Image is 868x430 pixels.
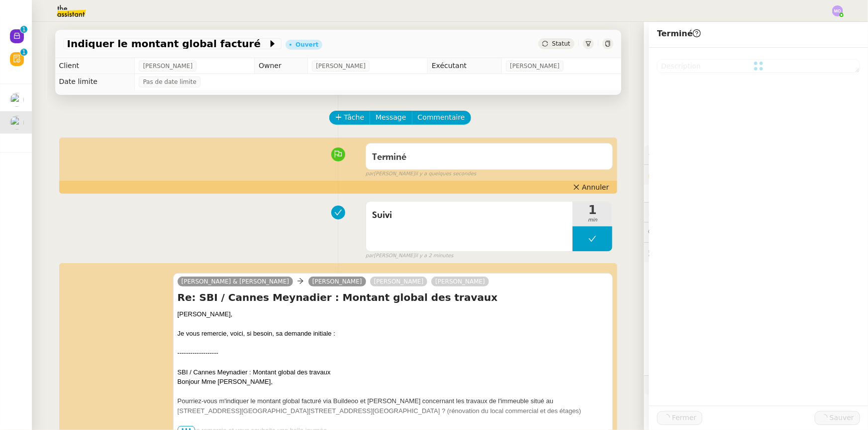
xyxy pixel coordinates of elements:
[255,58,308,74] td: Owner
[569,182,613,193] button: Annuler
[510,61,560,71] span: [PERSON_NAME]
[415,252,453,260] span: il y a 2 minutes
[178,377,609,387] div: Bonjour Mme [PERSON_NAME],
[143,61,193,71] span: [PERSON_NAME]
[412,111,471,125] button: Commentaire
[10,93,24,107] img: users%2FfjlNmCTkLiVoA3HQjY3GA5JXGxb2%2Favatar%2Fstarofservice_97480retdsc0392.png
[552,40,571,47] span: Statut
[832,5,843,16] img: svg
[316,61,366,71] span: [PERSON_NAME]
[178,348,609,358] div: -------------------
[67,39,268,49] span: Indiquer le montant global facturé
[648,169,713,180] span: 🔐
[366,252,374,260] span: par
[376,112,406,123] span: Message
[370,111,412,125] button: Message
[178,329,609,339] div: Je vous remercie, voici, si besoin, sa demande initiale :
[20,26,27,33] nz-badge-sup: 1
[657,29,701,38] span: Terminé
[344,112,365,123] span: Tâche
[308,277,366,286] a: [PERSON_NAME]
[657,411,702,425] button: Fermer
[582,182,609,192] span: Annuler
[644,222,868,242] div: 💬Commentaires
[427,58,501,74] td: Exécutant
[178,290,609,304] h4: Re: SBI / Cannes Meynadier : Montant global des travaux
[372,208,567,223] span: Suivi
[372,153,406,162] span: Terminé
[370,277,428,286] a: [PERSON_NAME]
[178,309,609,319] div: [PERSON_NAME],
[648,208,717,216] span: ⏲️
[815,411,860,425] button: Sauver
[648,381,679,389] span: 🧴
[418,112,465,123] span: Commentaire
[178,396,609,416] div: Pourriez-vous m'indiquer le montant global facturé via Buildeoo et [PERSON_NAME] concernant les t...
[644,243,868,262] div: 🕵️Autres demandes en cours 19
[366,170,477,178] small: [PERSON_NAME]
[178,277,293,286] a: [PERSON_NAME] & [PERSON_NAME]
[573,216,612,224] span: min
[10,116,24,130] img: users%2FfjlNmCTkLiVoA3HQjY3GA5JXGxb2%2Favatar%2Fstarofservice_97480retdsc0392.png
[55,74,135,90] td: Date limite
[573,204,612,216] span: 1
[644,165,868,184] div: 🔐Données client
[644,376,868,395] div: 🧴Autres
[22,26,26,35] p: 1
[143,77,196,87] span: Pas de date limite
[644,203,868,222] div: ⏲️Tâches 7:06
[20,49,27,56] nz-badge-sup: 1
[295,42,318,48] div: Ouvert
[55,58,135,74] td: Client
[178,367,609,377] div: SBI / Cannes Meynadier : Montant global des travaux
[415,170,476,178] span: il y a quelques secondes
[648,228,712,236] span: 💬
[366,252,454,260] small: [PERSON_NAME]
[431,277,489,286] a: [PERSON_NAME]
[644,145,868,164] div: ⚙️Procédures
[22,49,26,58] p: 1
[648,248,776,256] span: 🕵️
[648,149,700,160] span: ⚙️
[329,111,371,125] button: Tâche
[366,170,374,178] span: par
